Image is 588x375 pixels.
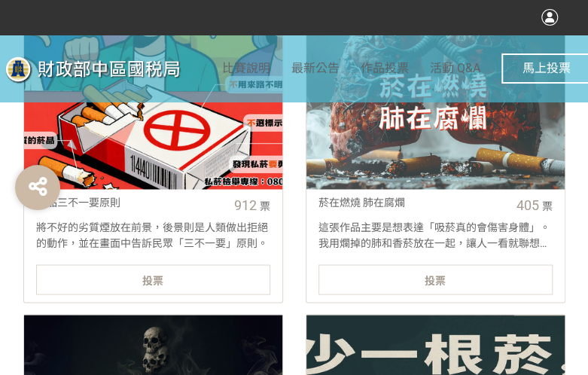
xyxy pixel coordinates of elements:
[318,194,506,210] div: 菸在燃燒 肺在腐爛
[425,274,446,286] span: 投票
[516,197,539,212] span: 405
[222,61,270,75] span: 比賽說明
[24,219,282,249] div: 將不好的劣質煙放在前景，後景則是人類做出拒絕的動作，並在畫面中告訴民眾「三不一要」原則。
[142,274,163,286] span: 投票
[542,200,553,212] span: 票
[430,61,480,75] span: 活動 Q&A
[234,197,257,212] span: 912
[430,35,480,102] a: 活動 Q&A
[291,61,340,75] span: 最新公告
[260,200,270,212] span: 票
[36,194,224,210] div: 菸品三不一要原則
[306,219,565,249] div: 這張作品主要是想表達「吸菸真的會傷害身體」。我用爛掉的肺和香菸放在一起，讓人一看就聯想到抽菸會讓肺壞掉。比起單純用文字說明，用圖像直接呈現更有衝擊感，也能讓人更快理解菸害的嚴重性。希望看到這張圖...
[222,35,270,102] a: 比賽說明
[291,35,340,102] a: 最新公告
[361,61,409,75] span: 作品投票
[361,35,409,102] a: 作品投票
[522,61,571,75] span: 馬上投票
